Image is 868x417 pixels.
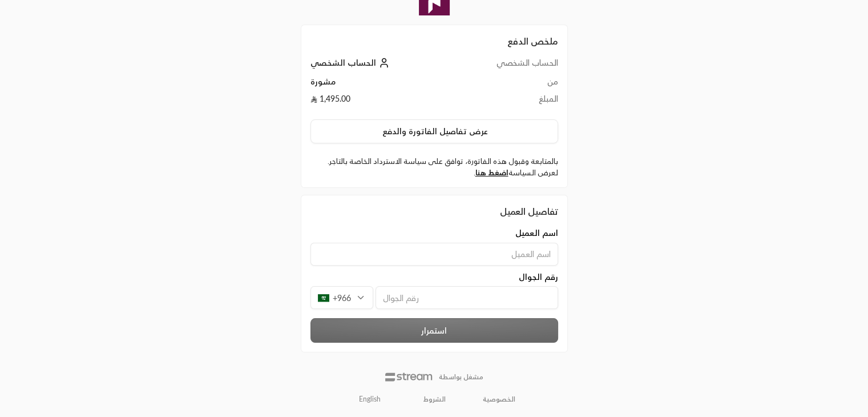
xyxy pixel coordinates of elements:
[423,395,446,404] a: الشروط
[376,286,558,309] input: رقم الجوال
[515,227,558,239] span: اسم العميل
[310,58,376,67] span: الحساب الشخصي
[451,93,558,110] td: المبلغ
[310,205,558,218] div: تفاصيل العميل
[310,58,392,67] a: الحساب الشخصي
[310,76,451,93] td: مشورة
[310,119,558,143] button: عرض تفاصيل الفاتورة والدفع
[310,34,558,48] h2: ملخص الدفع
[310,243,558,266] input: اسم العميل
[483,395,515,404] a: الخصوصية
[310,156,558,178] label: بالمتابعة وقبول هذه الفاتورة، توافق على سياسة الاسترداد الخاصة بالتاجر. لعرض السياسة .
[310,286,373,309] div: +966
[310,93,451,110] td: 1,495.00
[439,372,483,382] p: مشغل بواسطة
[353,390,387,408] a: English
[451,57,558,76] td: الحساب الشخصي
[475,168,508,177] a: اضغط هنا
[451,76,558,93] td: من
[519,271,558,283] span: رقم الجوال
